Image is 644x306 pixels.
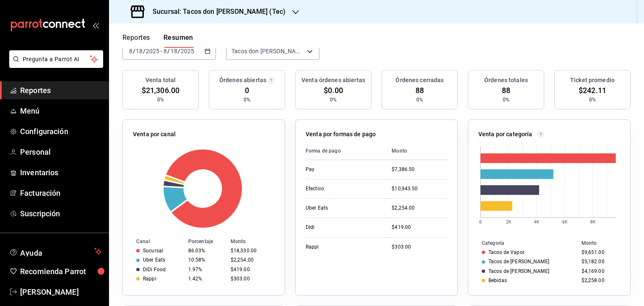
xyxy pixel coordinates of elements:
[306,224,378,231] div: Didi
[392,205,447,212] div: $2,254.00
[20,167,102,178] span: Inventarios
[416,96,423,104] span: 0%
[392,166,447,173] div: $7,386.50
[244,96,250,104] span: 0%
[145,76,176,85] h3: Venta total
[579,85,606,96] span: $242.11
[123,237,185,246] th: Canal
[143,257,165,263] div: Uber Eats
[562,220,568,224] text: 6K
[503,96,509,104] span: 0%
[392,244,447,251] div: $303.00
[129,48,133,54] input: --
[488,249,525,255] div: Tacos de Vapor.
[135,48,143,54] input: --
[142,85,179,96] span: $21,306.00
[180,48,195,54] input: ----
[92,22,99,29] button: open_drawer_menu
[167,48,170,54] span: /
[468,239,578,248] th: Categoría
[20,85,102,96] span: Reportes
[20,187,102,199] span: Facturación
[484,76,528,85] h3: Órdenes totales
[231,276,271,282] div: $303.00
[330,96,337,104] span: 0%
[306,205,378,212] div: Uber Eats
[188,248,224,254] div: 86.03%
[188,267,224,272] div: 1.97%
[392,185,447,192] div: $10,943.50
[479,220,482,224] text: 0
[133,48,135,54] span: /
[9,50,103,68] button: Pregunta a Parrot AI
[392,224,447,231] div: $419.00
[143,248,163,254] div: Sucursal
[245,85,249,96] span: 0
[178,48,180,54] span: /
[145,48,160,54] input: ----
[506,220,512,224] text: 2K
[20,286,102,298] span: [PERSON_NAME]
[122,34,150,48] button: Reportes
[6,61,103,70] a: Pregunta a Parrot AI
[231,248,271,254] div: $18,330.00
[306,166,378,173] div: Pay
[20,266,102,277] span: Recomienda Parrot
[590,220,596,224] text: 8K
[306,185,378,192] div: Efectivo
[20,246,91,257] span: Ayuda
[502,85,510,96] span: 88
[534,220,540,224] text: 4K
[20,126,102,137] span: Configuración
[227,237,285,246] th: Monto
[170,48,178,54] input: --
[415,85,424,96] span: 88
[163,48,167,54] input: --
[385,142,447,160] th: Monto
[219,76,266,85] h3: Órdenes abiertas
[143,276,156,282] div: Rappi
[478,130,532,139] p: Venta por categoría
[306,142,385,160] th: Forma de pago
[20,146,102,158] span: Personal
[488,268,549,274] div: Tacos de [PERSON_NAME]
[157,96,164,104] span: 0%
[578,239,630,248] th: Monto
[301,76,365,85] h3: Venta órdenes abiertas
[20,105,102,117] span: Menú
[231,267,271,272] div: $419.00
[133,130,176,139] p: Venta por canal
[23,55,90,64] span: Pregunta a Parrot AI
[143,48,145,54] span: /
[306,244,378,251] div: Rappi
[143,267,166,272] div: DiDi Food
[582,249,617,255] div: $9,651.00
[20,208,102,219] span: Suscripción
[488,259,549,265] div: Tacos de [PERSON_NAME]
[231,257,271,263] div: $2,254.00
[231,47,304,55] span: Tacos don [PERSON_NAME] (Tec)
[188,276,224,282] div: 1.42%
[324,85,343,96] span: $0.00
[161,48,162,54] span: -
[185,237,227,246] th: Porcentaje
[146,7,286,17] h3: Sucursal: Tacos don [PERSON_NAME] (Tec)
[188,257,224,263] div: 10.58%
[570,76,615,85] h3: Ticket promedio
[164,34,193,48] button: Resumen
[488,277,507,283] div: Bebidas
[306,130,376,139] p: Venta por formas de pago
[122,34,193,48] div: navigation tabs
[589,96,596,104] span: 0%
[582,268,617,274] div: $4,169.00
[582,259,617,265] div: $5,182.00
[582,277,617,283] div: $2,258.00
[395,76,444,85] h3: Órdenes cerradas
